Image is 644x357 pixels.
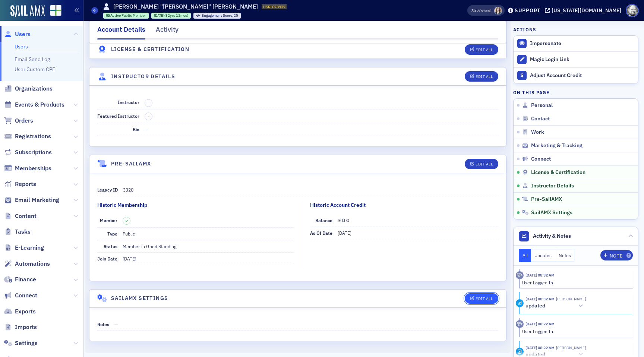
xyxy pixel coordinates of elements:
[15,291,37,300] span: Connect
[552,7,621,14] div: [US_STATE][DOMAIN_NAME]
[4,117,33,125] a: Orders
[555,296,586,301] span: Scotty Segroves
[4,180,36,188] a: Reports
[148,114,150,119] span: –
[123,240,294,252] dd: Member in Good Standing
[515,7,540,14] div: Support
[15,196,59,204] span: Email Marketing
[4,196,59,204] a: Email Marketing
[4,101,64,109] a: Events & Products
[154,13,164,18] span: [DATE]
[519,249,531,262] button: All
[525,302,586,310] button: updated
[338,217,349,223] span: $0.00
[476,297,493,301] div: Edit All
[4,148,52,157] a: Subscriptions
[514,67,638,83] a: Adjust Account Credit
[4,260,50,268] a: Automations
[531,156,551,162] span: Connect
[104,243,117,249] span: Status
[531,169,585,176] span: License & Certification
[110,13,121,18] span: Active
[15,101,64,109] span: Events & Products
[145,126,148,132] span: —
[310,201,366,209] div: Historic Account Credit
[494,7,502,15] span: Sarah Lowery
[121,13,146,18] span: Public Member
[151,13,191,19] div: 1992-10-19 00:00:00
[97,113,139,119] span: Featured Instructor
[531,249,555,262] button: Updates
[600,250,633,260] button: Note
[15,148,52,157] span: Subscriptions
[113,3,258,11] h1: [PERSON_NAME] "[PERSON_NAME]" [PERSON_NAME]
[97,201,147,209] div: Historic Membership
[531,129,544,136] span: Work
[531,196,562,203] span: Pre-SailAMX
[525,296,555,301] time: 9/29/2025 08:32 AM
[4,212,37,220] a: Content
[476,75,493,79] div: Edit All
[4,307,36,316] a: Exports
[97,25,145,40] div: Account Details
[531,183,574,189] span: Instructor Details
[465,44,498,55] button: Edit All
[310,230,332,236] span: As of Date
[100,217,117,223] span: Member
[10,5,45,17] img: SailAMX
[15,164,51,173] span: Memberships
[525,303,545,309] h5: updated
[103,13,149,19] div: Active: Active: Public Member
[516,299,524,307] div: Update
[148,100,150,105] span: –
[97,256,117,262] span: Join Date
[50,5,61,16] img: SailAMX
[193,13,241,19] div: Engagement Score: 25
[123,256,136,262] span: [DATE]
[4,275,36,284] a: Finance
[4,228,31,236] a: Tasks
[476,162,493,166] div: Edit All
[465,71,498,82] button: Edit All
[111,46,189,54] h4: License & Certification
[338,230,351,236] span: [DATE]
[15,212,37,220] span: Content
[531,116,550,122] span: Contact
[531,209,572,216] span: SailAMX Settings
[15,339,38,347] span: Settings
[15,30,31,38] span: Users
[15,260,50,268] span: Automations
[45,5,61,18] a: View Homepage
[525,345,555,350] time: 9/22/2025 08:22 AM
[15,56,50,63] a: Email Send Log
[555,249,575,262] button: Notes
[610,254,622,258] div: Note
[525,321,555,326] time: 9/22/2025 08:22 AM
[516,271,524,279] div: Activity
[4,85,53,93] a: Organizations
[114,321,118,327] span: —
[15,132,51,140] span: Registrations
[626,4,639,17] span: Profile
[202,13,234,18] span: Engagement Score :
[111,294,168,302] h4: SailAMX Settings
[530,56,634,63] div: Magic Login Link
[107,231,117,237] span: Type
[15,43,28,50] a: Users
[555,345,586,350] span: Scotty Segroves
[516,348,524,356] div: Update
[531,102,553,109] span: Personal
[156,25,179,38] div: Activity
[4,30,31,38] a: Users
[118,99,139,105] span: Instructor
[4,323,37,331] a: Imports
[516,320,524,328] div: Activity
[123,228,294,240] dd: Public
[4,291,37,300] a: Connect
[533,232,571,240] span: Activity & Notes
[465,293,498,304] button: Edit All
[514,51,638,67] button: Magic Login Link
[545,8,624,13] button: [US_STATE][DOMAIN_NAME]
[15,275,36,284] span: Finance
